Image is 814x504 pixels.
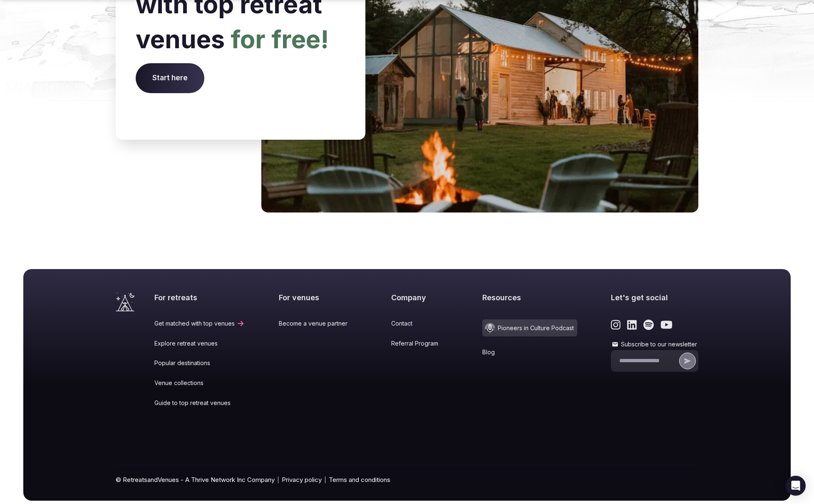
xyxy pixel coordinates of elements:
a: Privacy policy [282,475,322,484]
label: Subscribe to our newsletter [611,340,698,348]
h2: For retreats [154,292,245,303]
h2: Resources [482,292,577,303]
a: Explore retreat venues [154,339,245,348]
a: Blog [482,348,577,356]
a: Start here [136,74,204,82]
a: Guide to top retreat venues [154,399,245,407]
a: Get matched with top venues [154,319,245,328]
span: Start here [136,63,204,93]
a: Become a venue partner [279,319,357,328]
div: Open Intercom Messenger [786,476,806,496]
span: for free! [231,24,329,54]
h2: Company [391,292,448,303]
a: Pioneers in Culture Podcast [482,319,577,336]
h2: For venues [279,292,357,303]
a: Link to the retreats and venues Youtube page [660,319,673,330]
a: Link to the retreats and venues LinkedIn page [627,319,637,330]
a: Visit the homepage [116,292,134,311]
a: Contact [391,319,448,328]
a: Referral Program [391,339,448,348]
a: Link to the retreats and venues Instagram page [611,319,620,330]
a: Popular destinations [154,359,245,367]
div: © RetreatsandVenues - A Thrive Network Inc Company [116,465,698,501]
a: Link to the retreats and venues Spotify page [643,319,654,330]
a: Terms and conditions [329,475,390,484]
a: Venue collections [154,379,245,387]
h2: Let's get social [611,292,698,303]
